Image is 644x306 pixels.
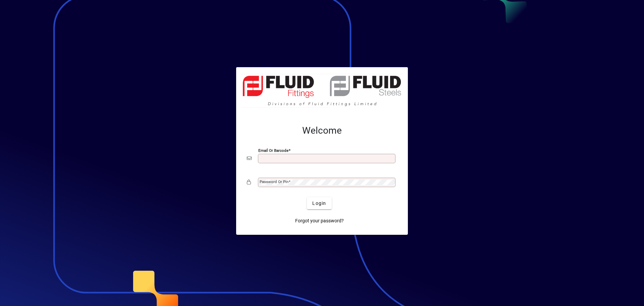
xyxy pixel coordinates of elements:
mat-label: Email or Barcode [258,148,288,153]
span: Login [312,200,326,207]
span: Forgot your password? [295,217,344,224]
button: Login [307,197,331,209]
h2: Welcome [247,125,397,136]
a: Forgot your password? [292,215,346,227]
mat-label: Password or Pin [260,179,288,184]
